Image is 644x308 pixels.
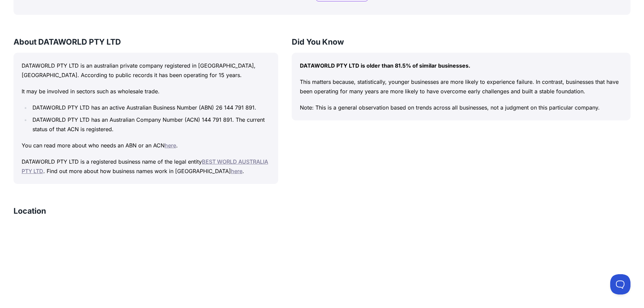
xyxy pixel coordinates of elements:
li: DATAWORLD PTY LTD has an Australian Company Number (ACN) 144 791 891. The current status of that ... [30,115,270,134]
iframe: Toggle Customer Support [610,274,630,294]
a: here [231,168,242,174]
h3: Location [14,206,46,216]
p: DATAWORLD PTY LTD is a registered business name of the legal entity . Find out more about how bus... [22,157,270,176]
h3: Did You Know [292,37,630,47]
p: You can read more about who needs an ABN or an ACN . [22,141,270,150]
p: Note: This is a general observation based on trends across all businesses, not a judgment on this... [300,103,622,112]
p: This matters because, statistically, younger businesses are more likely to experience failure. In... [300,77,622,96]
a: here [165,142,176,149]
p: It may be involved in sectors such as wholesale trade. [22,87,270,96]
li: DATAWORLD PTY LTD has an active Australian Business Number (ABN) 26 144 791 891. [30,103,270,112]
p: DATAWORLD PTY LTD is older than 81.5% of similar businesses. [300,61,622,70]
h3: About DATAWORLD PTY LTD [14,37,278,47]
p: DATAWORLD PTY LTD is an australian private company registered in [GEOGRAPHIC_DATA], [GEOGRAPHIC_D... [22,61,270,80]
